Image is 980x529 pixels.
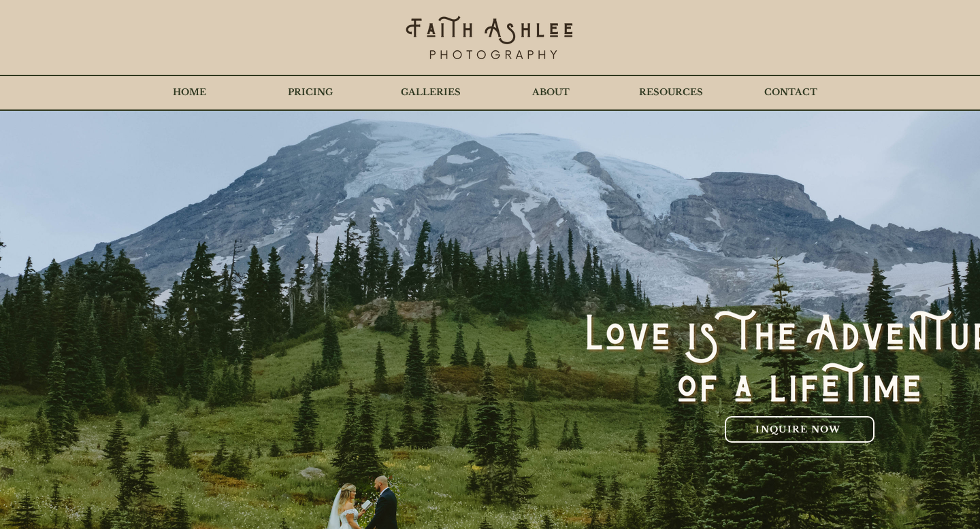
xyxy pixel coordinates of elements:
p: HOME [166,75,213,109]
p: ABOUT [525,75,576,109]
div: PRICING [250,75,370,109]
span: INQUIRE NOW [755,424,840,435]
p: CONTACT [757,75,824,109]
a: CONTACT [731,75,851,109]
a: GALLERIES [370,75,491,109]
a: INQUIRE NOW [725,416,875,443]
p: PRICING [281,75,340,109]
img: Faith's Logo Black_edited_edited.png [404,14,574,65]
p: GALLERIES [394,75,468,109]
a: HOME [129,75,250,109]
a: ABOUT [491,75,611,109]
p: RESOURCES [632,75,710,109]
a: RESOURCES [611,75,731,109]
nav: Site [129,75,851,109]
